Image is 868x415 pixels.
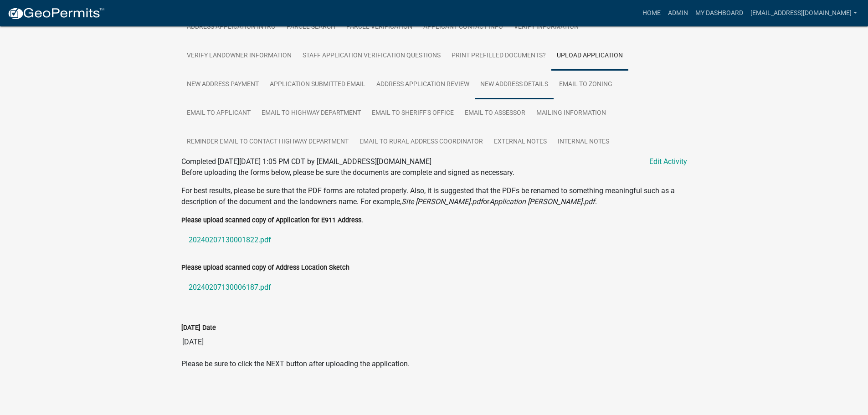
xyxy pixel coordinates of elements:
a: [EMAIL_ADDRESS][DOMAIN_NAME] [747,5,861,22]
a: Print Prefilled Documents? [446,41,551,71]
i: Site [PERSON_NAME].pdf [401,197,483,206]
a: New Address Payment [181,70,264,99]
a: Address Application Review [371,70,475,99]
a: Address Application Intro [181,13,281,42]
a: Parcel Verification [341,13,418,42]
a: Applicant Contact Info [418,13,508,42]
a: Email to Assessor [459,99,531,128]
a: External Notes [488,128,552,157]
a: Upload Application [551,41,628,71]
a: Email to Zoning [554,70,618,99]
a: Email to Applicant [181,99,256,128]
a: Mailing Information [531,99,611,128]
a: Email to Sheriff's Office [366,99,459,128]
span: Completed [DATE][DATE] 1:05 PM CDT by [EMAIL_ADDRESS][DOMAIN_NAME] [181,157,431,166]
p: Please be sure to click the NEXT button after uploading the application. [181,359,687,369]
a: Reminder Email to Contact Highway Department [181,128,354,157]
a: Parcel search [281,13,341,42]
label: [DATE] Date [181,325,216,331]
a: Verify Information [508,13,584,42]
p: For best results, please be sure that the PDF forms are rotated properly. Also, it is suggested t... [181,185,687,207]
p: Before uploading the forms below, please be sure the documents are complete and signed as necessary. [181,167,687,178]
i: Application [PERSON_NAME].pdf [489,197,595,206]
a: Email to Highway Department [256,99,366,128]
a: Application Submitted Email [264,70,371,99]
a: 20240207130001822.pdf [181,229,687,251]
a: Admin [664,5,692,22]
a: Edit Activity [649,156,687,167]
label: Please upload scanned copy of Application for E911 Address. [181,217,363,224]
a: 20240207130006187.pdf [181,277,687,298]
a: Home [639,5,664,22]
a: Staff Application Verification Questions [297,41,446,71]
a: Internal Notes [552,128,615,157]
a: Verify Landowner Information [181,41,297,71]
a: My Dashboard [692,5,747,22]
a: New Address Details [475,70,554,99]
label: Please upload scanned copy of Address Location Sketch [181,265,349,271]
a: Email to Rural Address Coordinator [354,128,488,157]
